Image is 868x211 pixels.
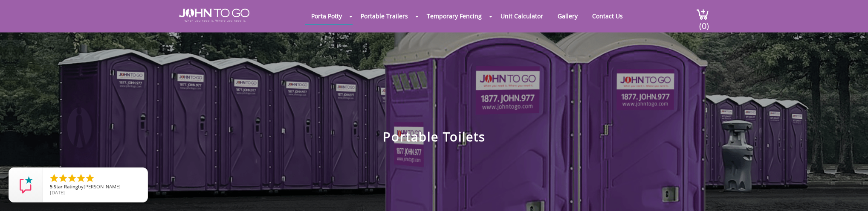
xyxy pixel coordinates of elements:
[420,8,488,24] a: Temporary Fencing
[179,9,249,22] img: JOHN to go
[54,183,78,190] span: Star Rating
[586,8,629,24] a: Contact Us
[67,173,77,183] li: 
[305,8,348,24] a: Porta Potty
[699,13,709,32] span: (0)
[354,8,414,24] a: Portable Trailers
[50,183,52,190] span: 5
[17,176,35,193] img: Review Rating
[834,177,868,211] button: Live Chat
[49,173,59,183] li: 
[50,189,65,196] span: [DATE]
[58,173,68,183] li: 
[85,173,95,183] li: 
[551,8,584,24] a: Gallery
[494,8,550,24] a: Unit Calculator
[76,173,86,183] li: 
[696,9,709,20] img: cart a
[84,183,121,190] span: [PERSON_NAME]
[50,184,141,190] span: by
